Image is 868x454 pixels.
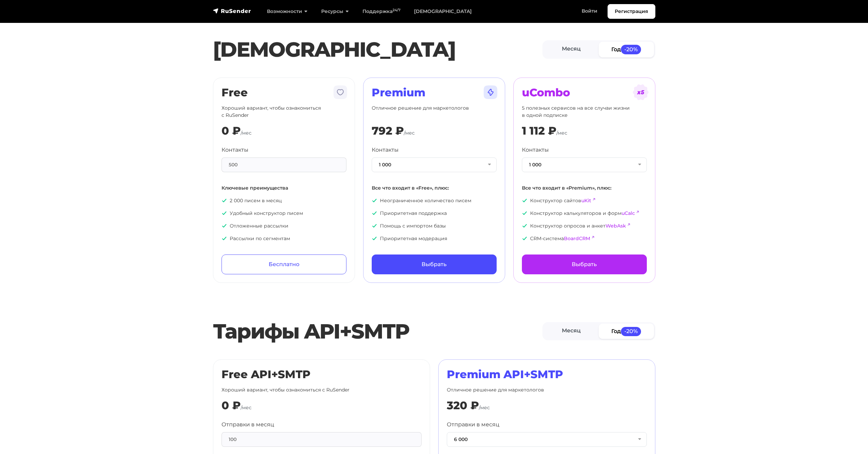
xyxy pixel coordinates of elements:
[222,236,227,241] img: icon-ok.svg
[372,236,377,241] img: icon-ok.svg
[522,86,647,99] h2: uCombo
[372,223,377,229] img: icon-ok.svg
[222,421,274,429] label: Отправки в месяц
[556,130,567,136] span: /мес
[522,236,527,241] img: icon-ok.svg
[372,184,497,192] p: Все что входит в «Free», плюс:
[241,130,252,136] span: /мес
[222,197,346,204] p: 2 000 писем в месяц
[564,235,590,242] a: BoardCRM
[372,210,377,216] img: icon-ok.svg
[222,399,241,412] div: 0 ₽
[222,368,422,381] h2: Free API+SMTP
[222,105,346,119] p: Хороший вариант, чтобы ознакомиться с RuSender
[621,45,641,54] span: -20%
[608,4,655,19] a: Регистрация
[447,368,647,381] h2: Premium API+SMTP
[222,86,346,99] h2: Free
[222,146,248,154] label: Контакты
[372,210,497,217] p: Приоритетная поддержка
[599,324,654,339] a: Год
[522,222,647,230] p: Конструктор опросов и анкет
[222,222,346,230] p: Отложенные рассылки
[447,386,647,394] p: Отличное решение для маркетологов
[632,84,649,100] img: tarif-ucombo.svg
[575,4,604,18] a: Войти
[372,254,497,274] a: Выбрать
[372,197,497,204] p: Неограниченное количество писем
[241,404,252,411] span: /мес
[447,421,499,429] label: Отправки в месяц
[522,184,647,192] p: Все что входит в «Premium», плюс:
[479,404,490,411] span: /мес
[314,4,356,18] a: Ресурсы
[404,130,415,136] span: /мес
[544,324,599,339] a: Месяц
[522,235,647,242] p: CRM-система
[222,235,346,242] p: Рассылки по сегментам
[544,42,599,57] a: Месяц
[222,223,227,229] img: icon-ok.svg
[213,8,251,14] img: RuSender
[213,37,542,62] h1: [DEMOGRAPHIC_DATA]
[222,124,241,137] div: 0 ₽
[372,157,497,172] button: 1 000
[522,210,647,217] p: Конструктор калькуляторов и форм
[356,4,407,18] a: Поддержка24/7
[393,8,400,12] sup: 24/7
[522,254,647,274] a: Выбрать
[482,84,499,100] img: tarif-premium.svg
[260,4,314,18] a: Возможности
[621,327,641,336] span: -20%
[447,399,479,412] div: 320 ₽
[213,319,542,344] h2: Тарифы API+SMTP
[522,157,647,172] button: 1 000
[372,198,377,203] img: icon-ok.svg
[222,198,227,203] img: icon-ok.svg
[606,223,626,229] a: WebAsk
[372,105,497,119] p: Отличное решение для маркетологов
[522,198,527,203] img: icon-ok.svg
[372,124,404,137] div: 792 ₽
[522,197,647,204] p: Конструктор сайтов
[447,432,647,447] button: 6 000
[522,124,556,137] div: 1 112 ₽
[372,235,497,242] p: Приоритетная модерация
[222,254,346,274] a: Бесплатно
[522,223,527,229] img: icon-ok.svg
[599,42,654,57] a: Год
[372,86,497,99] h2: Premium
[581,197,591,204] a: uKit
[522,146,549,154] label: Контакты
[222,210,227,216] img: icon-ok.svg
[372,146,399,154] label: Контакты
[222,210,346,217] p: Удобный конструктор писем
[407,4,479,18] a: [DEMOGRAPHIC_DATA]
[522,210,527,216] img: icon-ok.svg
[522,105,647,119] p: 5 полезных сервисов на все случаи жизни в одной подписке
[332,84,348,100] img: tarif-free.svg
[372,222,497,230] p: Помощь с импортом базы
[622,210,635,216] a: uCalc
[222,386,422,394] p: Хороший вариант, чтобы ознакомиться с RuSender
[222,184,346,192] p: Ключевые преимущества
